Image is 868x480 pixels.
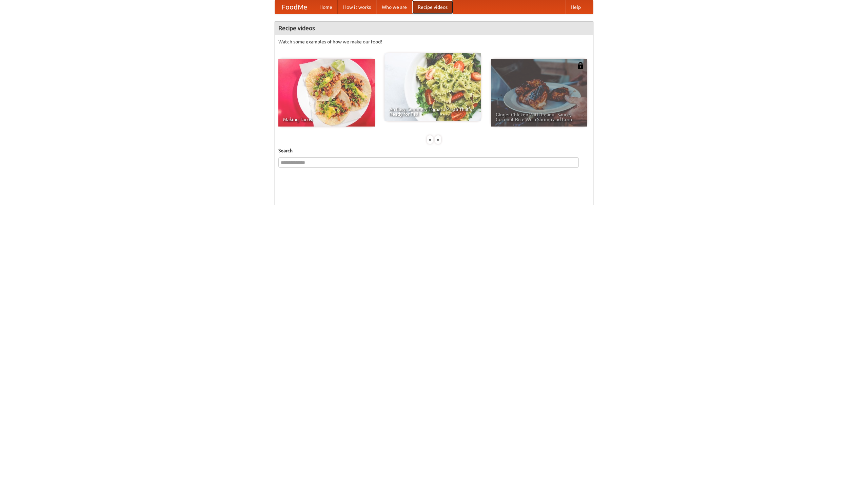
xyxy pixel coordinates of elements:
div: « [427,135,433,144]
p: Watch some examples of how we make our food! [278,38,590,45]
a: Home [314,0,338,14]
span: Making Tacos [283,117,370,122]
a: How it works [338,0,376,14]
a: An Easy, Summery Tomato Pasta That's Ready for Fall [384,53,481,121]
h4: Recipe videos [275,21,593,35]
a: Help [565,0,586,14]
a: Recipe videos [412,0,453,14]
a: Making Tacos [278,59,375,127]
img: 483408.png [577,62,584,69]
h5: Search [278,147,590,154]
div: » [435,135,441,144]
span: An Easy, Summery Tomato Pasta That's Ready for Fall [389,107,476,116]
a: Who we are [376,0,412,14]
a: FoodMe [275,0,314,14]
